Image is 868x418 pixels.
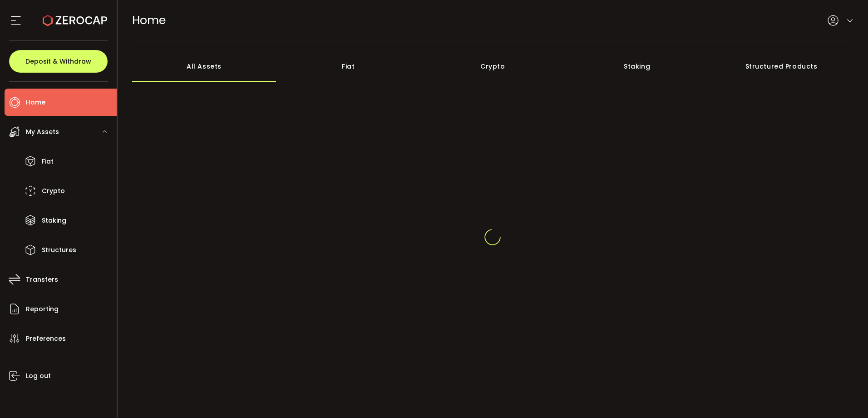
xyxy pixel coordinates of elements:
[42,214,66,227] span: Staking
[42,155,54,168] span: Fiat
[26,96,45,109] span: Home
[26,125,59,139] span: My Assets
[132,50,276,82] div: All Assets
[25,58,91,65] span: Deposit & Withdraw
[420,50,565,82] div: Crypto
[9,50,108,73] button: Deposit & Withdraw
[42,244,76,257] span: Structures
[276,50,420,82] div: Fiat
[26,369,51,383] span: Log out
[26,273,58,286] span: Transfers
[132,12,166,28] span: Home
[709,50,853,82] div: Structured Products
[26,332,66,345] span: Preferences
[26,303,59,316] span: Reporting
[565,50,709,82] div: Staking
[42,184,65,198] span: Crypto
